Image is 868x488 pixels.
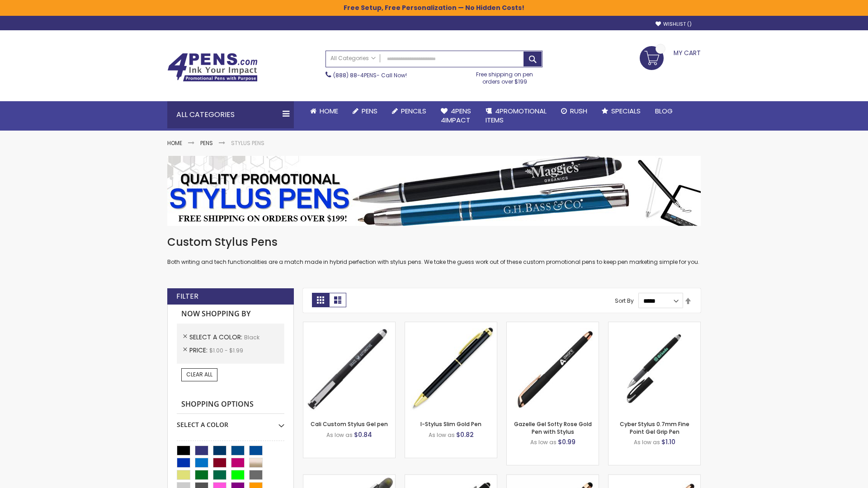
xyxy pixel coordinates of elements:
[333,71,407,79] span: - Call Now!
[167,156,701,226] img: Stylus Pens
[167,53,258,82] img: 4Pens Custom Pens and Promotional Products
[507,322,599,329] a: Gazelle Gel Softy Rose Gold Pen with Stylus-Black
[486,106,547,125] span: 4PROMOTIONAL ITEMS
[655,106,673,116] span: Blog
[177,395,284,414] strong: Shopping Options
[167,235,701,266] div: Both writing and tech functionalities are a match made in hybrid perfection with stylus pens. We ...
[385,101,434,121] a: Pencils
[456,430,474,439] span: $0.82
[167,139,182,147] a: Home
[530,438,557,446] span: As low as
[405,322,497,414] img: I-Stylus Slim Gold-Black
[648,101,680,121] a: Blog
[609,322,700,329] a: Cyber Stylus 0.7mm Fine Point Gel Grip Pen-Black
[333,71,377,79] a: (888) 88-4PENS
[209,347,243,354] span: $1.00 - $1.99
[441,106,471,125] span: 4Pens 4impact
[244,333,259,341] span: Black
[594,101,648,121] a: Specials
[507,474,599,482] a: Islander Softy Rose Gold Gel Pen with Stylus-Black
[167,235,701,249] h1: Custom Stylus Pens
[609,474,700,482] a: Gazelle Gel Softy Rose Gold Pen with Stylus - ColorJet-Black
[320,106,338,116] span: Home
[467,67,543,85] div: Free shipping on pen orders over $199
[434,101,478,131] a: 4Pens4impact
[558,437,576,446] span: $0.99
[656,21,692,28] a: Wishlist
[570,106,587,116] span: Rush
[177,414,284,429] div: Select A Color
[634,438,660,446] span: As low as
[303,322,395,414] img: Cali Custom Stylus Gel pen-Black
[177,305,284,324] strong: Now Shopping by
[200,139,213,147] a: Pens
[401,106,426,116] span: Pencils
[661,437,675,446] span: $1.10
[326,431,353,439] span: As low as
[303,101,345,121] a: Home
[420,420,481,428] a: I-Stylus Slim Gold Pen
[611,106,641,116] span: Specials
[362,106,377,116] span: Pens
[189,346,209,355] span: Price
[514,420,592,435] a: Gazelle Gel Softy Rose Gold Pen with Stylus
[478,101,554,131] a: 4PROMOTIONALITEMS
[354,430,372,439] span: $0.84
[620,420,689,435] a: Cyber Stylus 0.7mm Fine Point Gel Grip Pen
[181,368,217,381] a: Clear All
[615,297,634,305] label: Sort By
[507,322,599,414] img: Gazelle Gel Softy Rose Gold Pen with Stylus-Black
[609,322,700,414] img: Cyber Stylus 0.7mm Fine Point Gel Grip Pen-Black
[345,101,385,121] a: Pens
[405,322,497,329] a: I-Stylus Slim Gold-Black
[176,291,198,301] strong: Filter
[330,55,376,62] span: All Categories
[186,371,212,378] span: Clear All
[326,51,380,66] a: All Categories
[231,139,264,147] strong: Stylus Pens
[429,431,455,439] span: As low as
[303,474,395,482] a: Souvenir® Jalan Highlighter Stylus Pen Combo-Black
[405,474,497,482] a: Custom Soft Touch® Metal Pens with Stylus-Black
[312,293,329,307] strong: Grid
[303,322,395,329] a: Cali Custom Stylus Gel pen-Black
[167,101,294,128] div: All Categories
[554,101,594,121] a: Rush
[189,333,244,342] span: Select A Color
[311,420,388,428] a: Cali Custom Stylus Gel pen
